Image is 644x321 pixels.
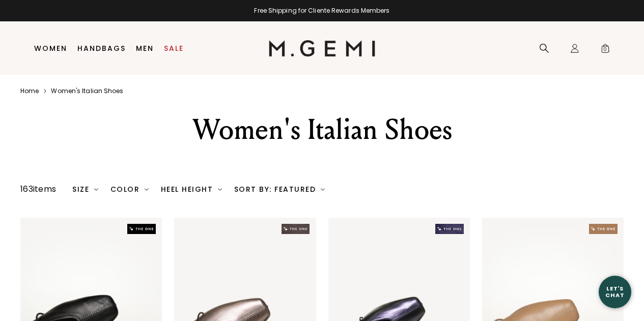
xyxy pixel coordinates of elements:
div: Heel Height [161,185,222,193]
img: The One tag [127,224,156,234]
img: M.Gemi [269,40,375,56]
div: Women's Italian Shoes [133,111,511,148]
a: Women's italian shoes [51,87,123,95]
img: chevron-down.svg [145,187,149,191]
img: chevron-down.svg [218,187,222,191]
span: 0 [600,45,610,55]
div: Size [72,185,98,193]
img: chevron-down.svg [321,187,325,191]
a: Handbags [77,44,126,52]
a: Men [136,44,154,52]
a: Women [34,44,67,52]
div: Let's Chat [599,285,631,298]
div: Color [110,185,149,193]
div: Sort By: Featured [234,185,325,193]
img: chevron-down.svg [94,187,98,191]
img: The One tag [589,224,618,234]
a: Home [20,87,39,95]
div: 163 items [20,183,56,195]
a: Sale [164,44,184,52]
